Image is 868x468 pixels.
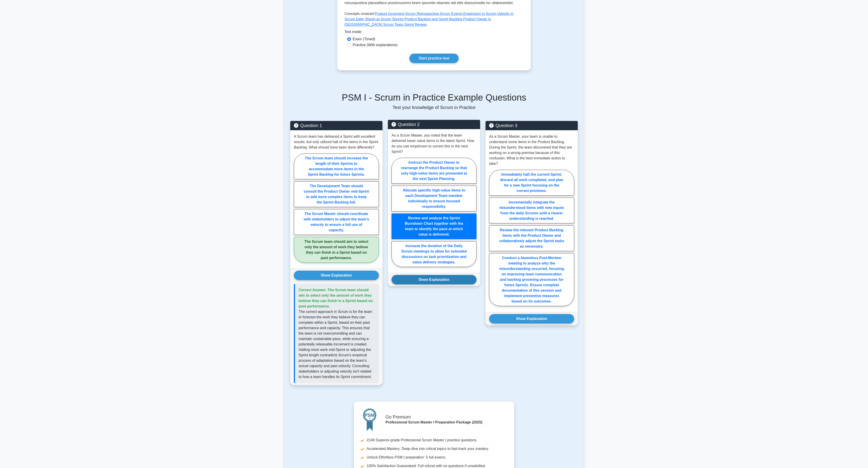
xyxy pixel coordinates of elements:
label: Incrementally integrate the misunderstood items with new inputs from the daily Scrums until a cle... [489,198,574,223]
label: Immediately halt the current Sprint, discard all work completed, and plan for a new Sprint focusi... [489,170,574,196]
p: The correct approach in Scrum is for the team to forecast the work they believe they can complete... [299,309,375,380]
a: Start practice test [409,54,458,63]
label: The Scrum Master should coordinate with stakeholders to adjust the team’s velocity to ensure a fu... [294,209,379,235]
label: Allocate specific high-value items to each Development Team member individually to ensure focused... [392,186,476,211]
h5: Question 3 [489,123,574,128]
a: Product Increment [375,12,404,16]
a: Daily Stand-up [356,17,380,21]
a: Empiricism in Scrum [463,12,496,16]
label: Review and analyze the Sprint Burndown Chart together with the team to identify the pace at which... [392,213,476,239]
span: Correct Answer: The Scrum team should aim to select only the amount of work they believe they can... [299,288,373,308]
p: Test your knowledge of Scrum in Practice [290,105,578,110]
label: Review the relevant Product Backlog items with the Product Owner and collaboratively adjust the S... [489,225,574,251]
a: Scrum Team [383,23,403,26]
p: A Scrum team has delivered a Sprint with excellent results, but only utilized half of the items i... [294,134,379,150]
p: As a Scrum Master, you noted that the team delivered lower value items in the latest Sprint. How ... [392,133,476,154]
button: Show Explanation [294,271,379,280]
a: Scrum Events [440,12,462,16]
label: The Development Team should consult the Product Owner mid-Sprint to add more complex items to kee... [294,181,379,207]
button: Show Explanation [392,275,476,284]
h5: Question 2 [392,122,476,127]
label: Exam (Timed) [353,36,375,42]
label: Instruct the Product Owner to rearrange the Product Backlog so that only high-value items are pre... [392,158,476,184]
a: Sprint Review [404,23,427,26]
label: Increase the duration of the Daily Scrum meetings to allow for extended discussions on task prior... [392,241,476,267]
label: Conduct a blameless Post-Mortem meeting to analyze why the misunderstanding occurred, focusing on... [489,253,574,306]
label: Practice (With explanations) [353,42,398,48]
button: Show Explanation [489,314,574,324]
h5: Question 1 [294,123,379,128]
div: Test mode: [344,29,524,36]
a: Product Backlog and Sprint Backlog [404,17,462,21]
a: Scrum Sprints [381,17,403,21]
a: Scrum Retrospective [405,12,439,16]
p: Concepts covered: , , , , , , , , , , [344,11,524,29]
p: As a Scrum Master, your team is unable to understand some items in the Product Backlog. During th... [489,134,574,166]
label: The Scrum team should increase the length of their Sprints to accommodate more items in the Sprin... [294,154,379,179]
label: The Scrum team should aim to select only the amount of work they believe they can finish in a Spr... [294,237,379,263]
h5: PSM I - Scrum in Practice Example Questions [290,92,578,103]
